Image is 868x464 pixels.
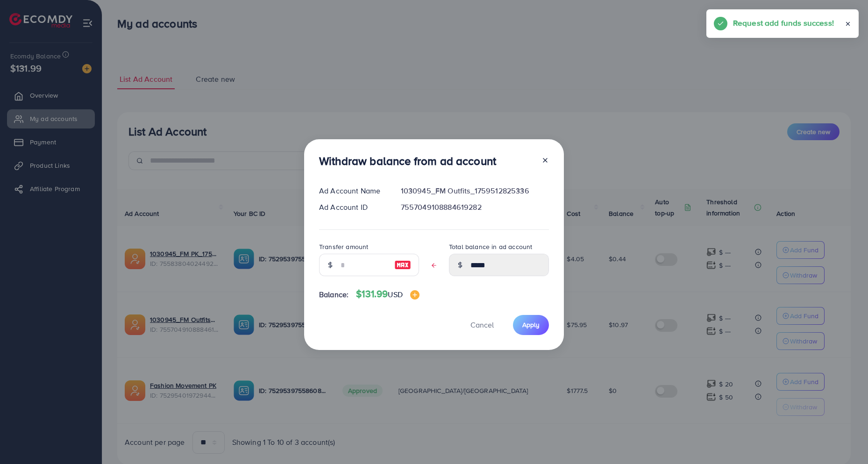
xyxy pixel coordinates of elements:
div: Ad Account Name [312,186,393,196]
img: image [410,290,420,300]
div: 1030945_FM Outfits_1759512825336 [393,186,556,196]
label: Total balance in ad account [449,242,532,251]
button: Cancel [459,315,505,335]
span: Apply [522,320,540,329]
label: Transfer amount [319,242,368,251]
span: Balance: [319,289,349,300]
h5: Request add funds success! [733,17,834,29]
span: USD [388,289,402,300]
div: 7557049108884619282 [393,202,556,213]
button: Apply [513,315,549,335]
div: Ad Account ID [312,202,393,213]
iframe: Chat [828,422,861,457]
h4: $131.99 [356,288,420,300]
span: Cancel [470,320,494,330]
h3: Withdraw balance from ad account [319,154,496,168]
img: image [394,259,411,271]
